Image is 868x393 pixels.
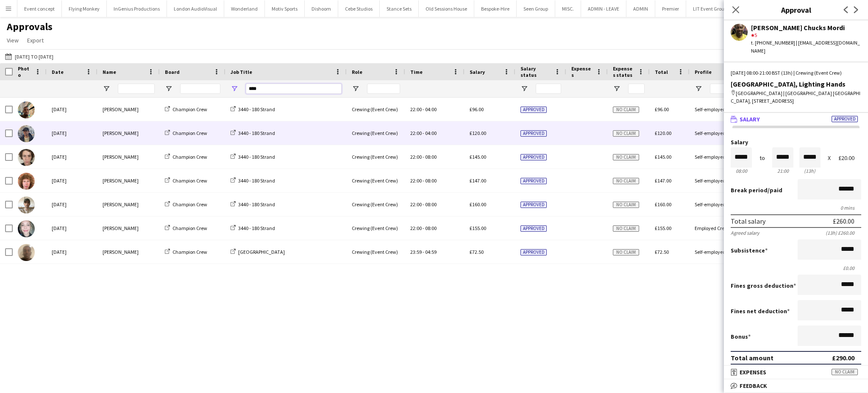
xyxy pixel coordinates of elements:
button: Open Filter Menu [165,85,172,93]
span: - [423,225,424,231]
span: Approved [832,116,858,122]
button: Cebe Studios [338,0,380,17]
h3: Approval [724,4,868,15]
a: Champion Crew [165,225,207,231]
span: £120.00 [470,130,486,136]
button: Open Filter Menu [103,85,110,93]
div: [GEOGRAPHIC_DATA], Lighting Hands [731,80,861,88]
div: Crewing (Event Crew) [347,193,405,216]
div: Total salary [731,217,765,225]
label: Bonus [731,333,751,340]
span: No claim [613,130,639,137]
a: Champion Crew [165,249,207,255]
button: Motiv Sports [265,0,305,17]
div: £0.00 [731,265,861,271]
span: Photo [18,65,31,78]
span: [GEOGRAPHIC_DATA] [238,249,285,255]
span: Approved [520,225,547,232]
span: Profile [695,69,712,75]
img: Kyrese West [18,244,35,261]
div: £20.00 [838,155,861,161]
span: - [423,130,424,136]
div: [DATE] 08:00-21:00 BST (13h) | Crewing (Event Crew) [731,69,861,77]
span: No claim [613,178,639,184]
span: - [423,177,424,184]
span: £96.00 [655,106,669,112]
span: - [423,106,424,112]
span: Board [165,69,180,75]
div: [PERSON_NAME] [97,193,160,216]
span: Salary [470,69,485,75]
a: 3440 - 180 Strand [231,201,275,208]
span: No claim [613,225,639,232]
button: Open Filter Menu [613,85,620,93]
input: Board Filter Input [180,84,220,94]
button: Wonderland [224,0,265,17]
mat-expansion-panel-header: SalaryApproved [724,113,868,126]
span: No claim [613,154,639,160]
span: Employed Crew [695,225,728,231]
a: View [3,35,22,46]
span: Salary status [520,65,551,78]
div: Crewing (Event Crew) [347,169,405,192]
input: Role Filter Input [367,84,400,94]
span: 04:00 [425,106,437,112]
img: Bailey Reid [18,149,35,166]
div: Crewing (Event Crew) [347,121,405,145]
div: [PERSON_NAME] [97,169,160,192]
a: 3440 - 180 Strand [231,130,275,136]
span: £145.00 [470,154,486,160]
span: £72.50 [470,249,484,255]
img: Alicia Fuentes Camacho [18,220,35,237]
div: Total amount [731,354,773,362]
div: t. [PHONE_NUMBER] | [EMAIL_ADDRESS][DOMAIN_NAME] [751,39,861,54]
label: Subsistence [731,247,768,254]
div: [DATE] [47,216,97,240]
div: [PERSON_NAME] Chucks Mordi [751,24,861,31]
div: Crewing (Event Crew) [347,240,405,264]
span: 3440 - 180 Strand [238,225,275,231]
span: £120.00 [655,130,671,136]
div: [DATE] [47,193,97,216]
div: 21:00 [772,168,793,174]
span: 3440 - 180 Strand [238,130,275,136]
a: Export [24,35,47,46]
span: 08:00 [425,201,437,208]
label: Salary [731,139,861,146]
label: Fines gross deduction [731,282,796,289]
span: Approved [520,178,547,184]
span: £147.00 [655,177,671,184]
span: £155.00 [655,225,671,231]
span: Self-employed Crew [695,177,737,184]
div: [PERSON_NAME] [97,145,160,168]
span: 3440 - 180 Strand [238,177,275,184]
input: Salary status Filter Input [536,84,561,94]
button: Open Filter Menu [352,85,359,93]
span: 22:00 [410,154,422,160]
a: Champion Crew [165,201,207,208]
span: 08:00 [425,154,437,160]
span: - [423,154,424,160]
span: Approved [520,154,547,160]
button: LIT Event Group [686,0,734,17]
span: No claim [613,202,639,208]
span: Feedback [740,382,767,390]
span: Champion Crew [172,177,207,184]
span: 22:00 [410,130,422,136]
span: 04:59 [425,249,437,255]
img: Nasos Apostolopoulos [18,196,35,213]
mat-expansion-panel-header: ExpensesNo claim [724,366,868,379]
div: [DATE] [47,145,97,168]
span: Approved [520,202,547,208]
span: Self-employed Crew [695,249,737,255]
div: [PERSON_NAME] [97,216,160,240]
span: Expenses status [613,65,634,78]
span: £160.00 [655,201,671,208]
span: No claim [613,249,639,255]
span: Job Title [231,69,252,75]
div: 5 [751,31,861,39]
span: Time [410,69,423,75]
input: Name Filter Input [118,84,155,94]
input: Job Title Filter Input [246,84,342,94]
button: Dishoom [305,0,338,17]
